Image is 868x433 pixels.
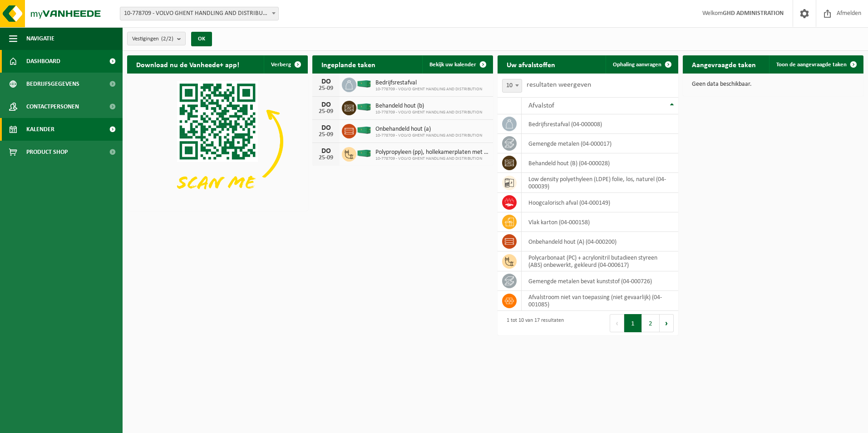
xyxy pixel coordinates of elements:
td: hoogcalorisch afval (04-000149) [522,193,678,212]
button: 1 [624,314,642,332]
button: Verberg [264,55,307,74]
div: 25-09 [317,132,335,138]
td: onbehandeld hout (A) (04-000200) [522,232,678,251]
span: 10-778709 - VOLVO GHENT HANDLING AND DISTRIBUTION [375,133,482,138]
img: HK-XC-40-GN-00 [356,149,372,157]
h2: Download nu de Vanheede+ app! [127,55,248,73]
span: Verberg [271,62,291,68]
td: afvalstroom niet van toepassing (niet gevaarlijk) (04-001085) [522,291,678,311]
td: vlak karton (04-000158) [522,212,678,232]
button: Vestigingen(2/2) [127,32,186,45]
span: Toon de aangevraagde taken [776,62,847,68]
div: DO [317,78,335,85]
span: 10 [503,79,522,92]
span: Onbehandeld hout (a) [375,126,482,133]
td: polycarbonaat (PC) + acrylonitril butadieen styreen (ABS) onbewerkt, gekleurd (04-000617) [522,251,678,271]
td: low density polyethyleen (LDPE) folie, los, naturel (04-000039) [522,173,678,193]
span: Bekijk uw kalender [429,62,476,68]
a: Ophaling aanvragen [606,55,677,74]
span: Product Shop [26,141,68,163]
img: Download de VHEPlus App [127,74,308,209]
span: 10-778709 - VOLVO GHENT HANDLING AND DISTRIBUTION [375,110,482,115]
span: Polypropyleen (pp), hollekamerplaten met geweven pp, gekleurd [375,149,488,156]
td: gemengde metalen (04-000017) [522,134,678,153]
div: DO [317,148,335,155]
span: Contactpersonen [26,95,79,118]
img: HK-XC-40-GN-00 [356,126,372,134]
label: resultaten weergeven [527,81,591,89]
count: (2/2) [161,36,173,42]
td: gemengde metalen bevat kunststof (04-000726) [522,271,678,291]
div: 25-09 [317,108,335,115]
span: 10-778709 - VOLVO GHENT HANDLING AND DISTRIBUTION [375,156,488,162]
span: 10-778709 - VOLVO GHENT HANDLING AND DISTRIBUTION - DESTELDONK [120,7,278,20]
span: Vestigingen [132,32,173,46]
span: 10-778709 - VOLVO GHENT HANDLING AND DISTRIBUTION [375,87,482,92]
button: Previous [610,314,624,332]
div: 25-09 [317,85,335,92]
p: Geen data beschikbaar. [692,81,854,88]
img: HK-XC-40-GN-00 [356,80,372,88]
strong: GHD ADMINISTRATION [723,10,784,17]
button: 2 [642,314,660,332]
span: Ophaling aanvragen [613,62,661,68]
td: behandeld hout (B) (04-000028) [522,153,678,173]
a: Toon de aangevraagde taken [769,55,863,74]
img: HK-XC-40-GN-00 [356,103,372,111]
div: 1 tot 10 van 17 resultaten [502,313,564,333]
span: Bedrijfsrestafval [375,79,482,87]
button: OK [191,32,212,46]
span: Dashboard [26,50,60,73]
span: Kalender [26,118,54,141]
span: Behandeld hout (b) [375,103,482,110]
h2: Uw afvalstoffen [498,55,564,73]
span: Afvalstof [528,102,554,109]
button: Next [660,314,674,332]
div: 25-09 [317,155,335,161]
div: DO [317,124,335,132]
div: DO [317,101,335,108]
h2: Ingeplande taken [312,55,385,73]
span: Bedrijfsgegevens [26,73,79,95]
h2: Aangevraagde taken [683,55,765,73]
span: 10-778709 - VOLVO GHENT HANDLING AND DISTRIBUTION - DESTELDONK [120,7,279,20]
span: Navigatie [26,27,54,50]
span: 10 [502,79,522,93]
a: Bekijk uw kalender [422,55,492,74]
td: bedrijfsrestafval (04-000008) [522,114,678,134]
